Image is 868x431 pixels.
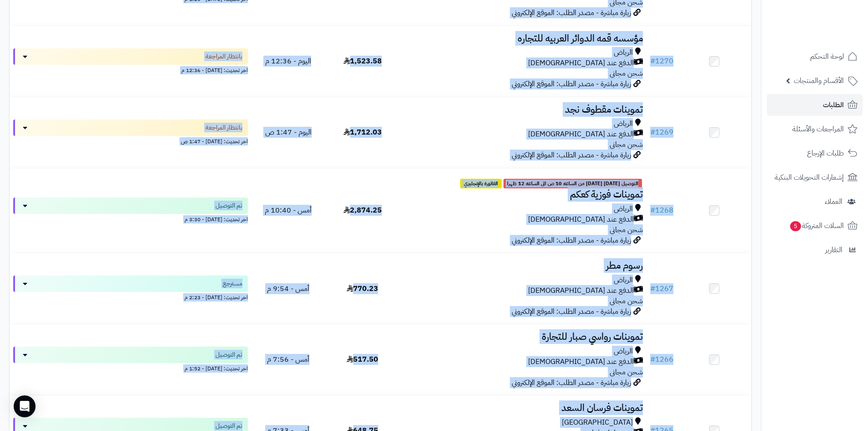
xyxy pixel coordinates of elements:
h3: تموينات فرسان السعد [403,403,643,413]
a: #1267 [650,283,673,294]
a: طلبات الإرجاع [767,142,863,164]
span: شحن مجاني [610,139,643,150]
a: السلات المتروكة5 [767,215,863,237]
span: بانتظار المراجعة [205,123,242,132]
span: شحن مجاني [610,296,643,306]
div: اخر تحديث: [DATE] - 2:23 م [13,292,248,301]
div: اخر تحديث: [DATE] - 1:52 م [13,363,248,373]
h3: تموينات فوزية كعكم [403,189,643,200]
span: # [650,354,655,365]
a: إشعارات التحويلات البنكية [767,166,863,188]
div: اخر تحديث: [DATE] - 12:36 م [13,65,248,74]
span: # [650,127,655,138]
span: اليوم - 1:47 ص [265,127,312,138]
span: 1,712.03 [344,127,382,138]
h3: تموينات مقطوف نجد [403,104,643,115]
span: الأقسام والمنتجات [794,74,844,87]
span: الرياض [614,47,633,58]
span: 5 [790,221,801,231]
span: تم التوصيل [216,421,242,431]
span: اليوم - 12:36 م [265,56,311,67]
span: التقارير [825,244,842,256]
a: #1268 [650,205,673,216]
h3: تموينات رواسي صبار للتجارة [403,332,643,342]
span: أمس - 9:54 م [267,283,309,294]
a: الطلبات [767,94,863,116]
span: الدفع عند [DEMOGRAPHIC_DATA] [528,286,634,296]
span: تم التوصيل [216,350,242,359]
span: الدفع عند [DEMOGRAPHIC_DATA] [528,214,634,225]
span: زيارة مباشرة - مصدر الطلب: الموقع الإلكتروني [512,150,631,161]
span: شحن مجاني [610,224,643,235]
span: زيارة مباشرة - مصدر الطلب: الموقع الإلكتروني [512,78,631,89]
a: العملاء [767,191,863,213]
span: شحن مجاني [610,367,643,378]
span: الفاتورة بالإنجليزي [460,179,502,189]
span: مسترجع [223,279,242,288]
img: logo-2.png [806,25,859,44]
a: #1270 [650,56,673,67]
span: لوحة التحكم [810,50,844,63]
span: الرياض [614,346,633,357]
a: لوحة التحكم [767,46,863,68]
a: التقارير [767,239,863,261]
span: الطلبات [823,99,844,111]
h3: مؤسسه قمه الدوائر العربيه للتجاره [403,33,643,44]
span: زيارة مباشرة - مصدر الطلب: الموقع الإلكتروني [512,7,631,18]
span: 1,523.58 [344,56,382,67]
span: طلبات الإرجاع [807,147,844,160]
span: الرياض [614,119,633,129]
h3: رسوم مطر [403,260,643,271]
span: شحن مجاني [610,68,643,79]
a: المراجعات والأسئلة [767,118,863,140]
span: الدفع عند [DEMOGRAPHIC_DATA] [528,58,634,68]
span: بانتظار المراجعة [205,52,242,61]
span: الدفع عند [DEMOGRAPHIC_DATA] [528,357,634,367]
span: إشعارات التحويلات البنكية [775,171,844,184]
span: # [650,283,655,294]
span: أمس - 7:56 م [267,354,309,365]
span: زيارة مباشرة - مصدر الطلب: الموقع الإلكتروني [512,235,631,246]
span: زيارة مباشرة - مصدر الطلب: الموقع الإلكتروني [512,377,631,388]
span: [GEOGRAPHIC_DATA] [562,417,633,428]
div: اخر تحديث: [DATE] - 1:47 ص [13,136,248,145]
span: الرياض [614,275,633,286]
span: 2,874.25 [344,205,382,216]
span: # [650,205,655,216]
span: زيارة مباشرة - مصدر الطلب: الموقع الإلكتروني [512,306,631,317]
div: Open Intercom Messenger [14,395,36,417]
span: السلات المتروكة [789,219,844,232]
span: 770.23 [347,283,378,294]
div: اخر تحديث: [DATE] - 3:30 م [13,214,248,223]
a: #1269 [650,127,673,138]
span: المراجعات والأسئلة [792,123,844,135]
span: التوصيل [DATE] [DATE] من الساعه 10 ص الى الساعه 12 ظهرا [503,179,642,189]
a: #1266 [650,354,673,365]
span: # [650,56,655,67]
span: العملاء [825,195,842,208]
span: الرياض [614,204,633,214]
span: أمس - 10:40 م [265,205,312,216]
span: تم التوصيل [216,201,242,210]
span: 517.50 [347,354,378,365]
span: الدفع عند [DEMOGRAPHIC_DATA] [528,129,634,140]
